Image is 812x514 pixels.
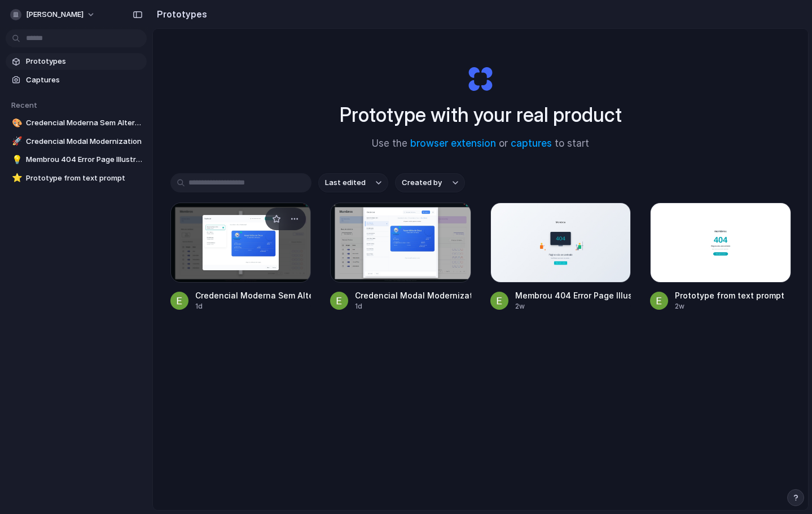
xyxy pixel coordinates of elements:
span: [PERSON_NAME] [26,9,84,20]
h1: Prototype with your real product [340,100,622,130]
button: 🚀 [10,136,21,147]
span: Created by [402,177,442,188]
a: Prototypes [6,53,147,70]
div: 💡 [12,153,20,166]
div: Prototype from text prompt [675,289,784,301]
div: 2w [675,301,784,311]
a: Credencial Moderna Sem Alterar CardCredencial Moderna Sem Alterar Card1d [170,203,311,311]
h2: Prototypes [152,7,207,21]
span: Membrou 404 Error Page Illustration [26,154,142,165]
a: 🎨Credencial Moderna Sem Alterar Card [6,115,147,131]
div: Credencial Modal Modernization [355,289,471,301]
a: ⭐Prototype from text prompt [6,170,147,187]
div: 1d [195,301,311,311]
span: Captures [26,74,142,86]
div: Credencial Moderna Sem Alterar Card [195,289,311,301]
a: 🚀Credencial Modal Modernization [6,133,147,150]
button: 🎨 [10,117,21,129]
span: Credencial Moderna Sem Alterar Card [26,117,142,129]
span: Prototypes [26,56,142,67]
div: 1d [355,301,471,311]
a: browser extension [410,138,496,149]
span: Use the or to start [372,137,589,151]
button: Last edited [318,173,388,192]
a: Prototype from text promptPrototype from text prompt2w [650,203,791,311]
button: 💡 [10,154,21,165]
span: Last edited [325,177,366,188]
a: Captures [6,72,147,89]
button: ⭐ [10,173,21,184]
div: ⭐ [12,172,20,184]
div: 2w [515,301,631,311]
div: 🎨 [12,117,20,130]
button: [PERSON_NAME] [6,6,101,24]
a: Membrou 404 Error Page IllustrationMembrou 404 Error Page Illustration2w [490,203,631,311]
button: Created by [395,173,465,192]
span: Prototype from text prompt [26,173,142,184]
div: 🚀 [12,135,20,148]
span: Credencial Modal Modernization [26,136,142,147]
div: Membrou 404 Error Page Illustration [515,289,631,301]
a: captures [511,138,552,149]
a: 💡Membrou 404 Error Page Illustration [6,151,147,168]
a: Credencial Modal ModernizationCredencial Modal Modernization1d [330,203,471,311]
span: Recent [11,100,37,109]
